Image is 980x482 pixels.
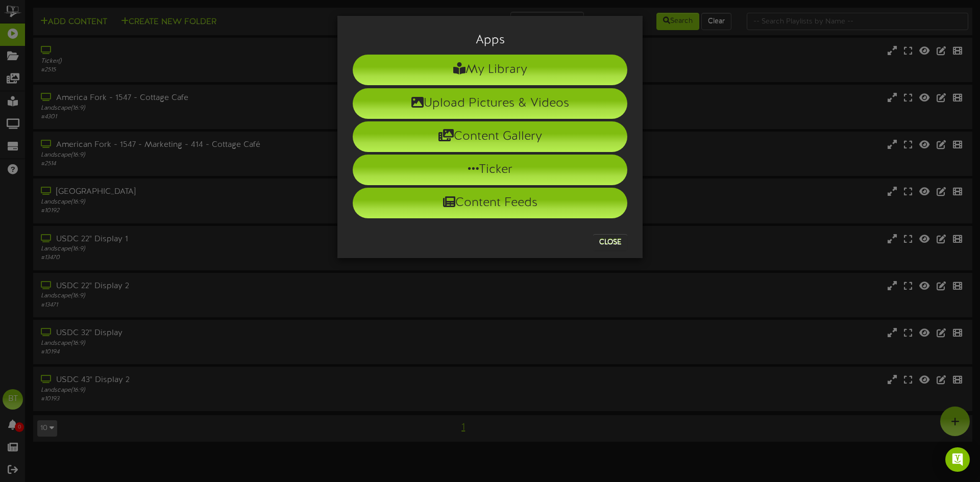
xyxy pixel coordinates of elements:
li: Content Gallery [353,121,627,152]
h3: Apps [353,34,627,47]
li: My Library [353,55,627,85]
button: Close [593,234,627,250]
li: Ticker [353,155,627,185]
li: Upload Pictures & Videos [353,88,627,119]
div: Open Intercom Messenger [945,447,970,472]
li: Content Feeds [353,188,627,218]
